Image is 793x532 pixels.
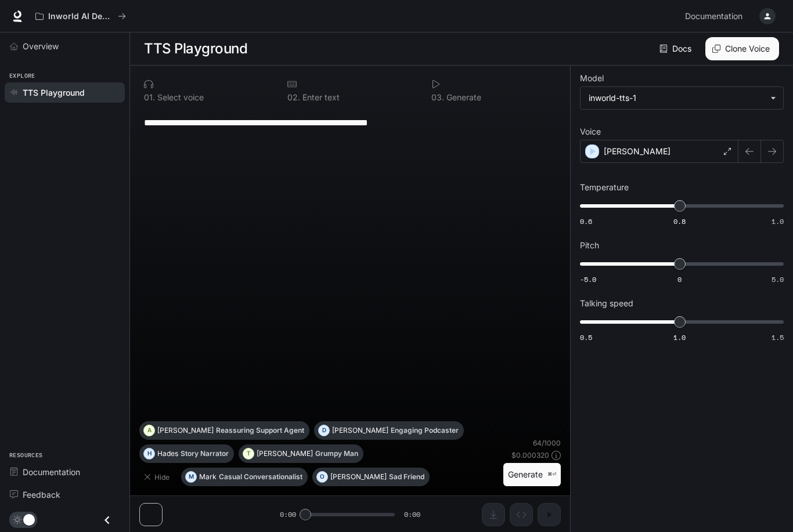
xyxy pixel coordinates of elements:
[257,450,313,457] p: [PERSON_NAME]
[139,468,176,486] button: Hide
[243,444,254,463] div: T
[389,473,424,480] p: Sad Friend
[391,427,459,434] p: Engaging Podcaster
[317,468,327,486] div: O
[315,450,358,457] p: Grumpy Man
[287,93,300,102] p: 0 2 .
[772,216,784,226] span: 1.0
[580,183,629,191] p: Temperature
[5,82,125,103] a: TTS Playground
[589,92,765,104] div: inworld-tts-1
[580,332,592,342] span: 0.5
[155,93,204,102] p: Select voice
[144,421,154,440] div: A
[533,438,561,448] p: 64 / 1000
[581,87,783,109] div: inworld-tts-1
[157,427,214,434] p: [PERSON_NAME]
[503,463,561,487] button: Generate⌘⏎
[23,488,60,501] span: Feedback
[332,427,388,434] p: [PERSON_NAME]
[181,450,229,457] p: Story Narrator
[685,9,742,24] span: Documentation
[673,332,686,342] span: 1.0
[705,37,779,60] button: Clone Voice
[314,421,464,440] button: D[PERSON_NAME]Engaging Podcaster
[444,93,481,102] p: Generate
[144,444,154,463] div: H
[5,36,125,56] a: Overview
[657,37,696,60] a: Docs
[5,484,125,505] a: Feedback
[23,513,35,526] span: Dark mode toggle
[239,444,363,463] button: T[PERSON_NAME]Grumpy Man
[772,332,784,342] span: 1.5
[330,473,387,480] p: [PERSON_NAME]
[199,473,217,480] p: Mark
[186,468,196,486] div: M
[5,462,125,482] a: Documentation
[181,468,308,486] button: MMarkCasual Conversationalist
[139,444,234,463] button: HHadesStory Narrator
[604,146,671,157] p: [PERSON_NAME]
[677,274,682,284] span: 0
[157,450,178,457] p: Hades
[580,74,604,82] p: Model
[23,466,80,478] span: Documentation
[48,12,113,21] p: Inworld AI Demos
[772,274,784,284] span: 5.0
[219,473,302,480] p: Casual Conversationalist
[431,93,444,102] p: 0 3 .
[319,421,329,440] div: D
[94,508,120,532] button: Close drawer
[580,128,601,136] p: Voice
[673,216,686,226] span: 0.8
[300,93,340,102] p: Enter text
[580,216,592,226] span: 0.6
[30,5,131,28] button: All workspaces
[580,241,599,249] p: Pitch
[23,40,59,52] span: Overview
[580,299,633,307] p: Talking speed
[511,450,549,460] p: $ 0.000320
[144,93,155,102] p: 0 1 .
[144,37,247,60] h1: TTS Playground
[216,427,304,434] p: Reassuring Support Agent
[139,421,309,440] button: A[PERSON_NAME]Reassuring Support Agent
[580,274,596,284] span: -5.0
[312,468,430,486] button: O[PERSON_NAME]Sad Friend
[23,86,85,99] span: TTS Playground
[680,5,751,28] a: Documentation
[547,471,556,478] p: ⌘⏎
